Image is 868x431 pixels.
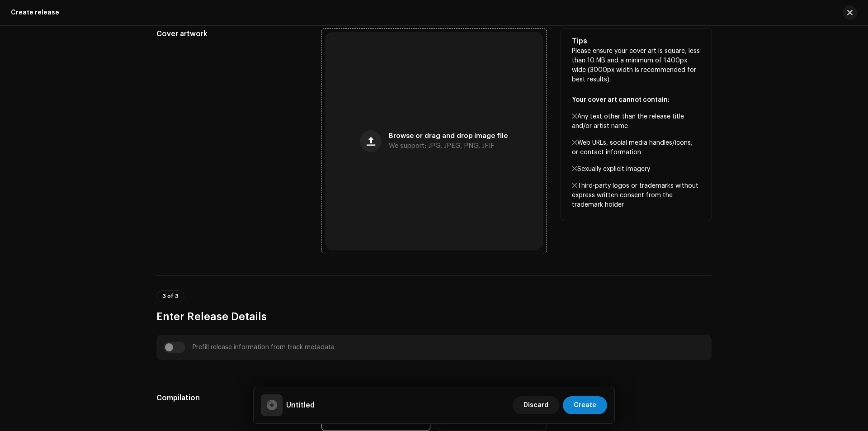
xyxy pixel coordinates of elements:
h5: Cover artwork [156,28,307,39]
p: Any text other than the release title and/or artist name [572,112,701,131]
span: We support: JPG, JPEG, PNG, JFIF [389,143,495,149]
h5: Tips [572,36,701,47]
span: Discard [524,396,548,414]
span: Create [574,396,596,414]
p: Third-party logos or trademarks without express written consent from the trademark holder [572,181,701,210]
button: Discard [513,396,559,414]
button: Create [563,396,607,414]
p: Your cover art cannot contain: [572,95,701,105]
span: Browse or drag and drop image file [389,133,508,139]
p: Please ensure your cover art is square, less than 10 MB and a minimum of 1400px wide (3000px widt... [572,47,701,210]
h3: Enter Release Details [156,309,712,324]
h5: Untitled [286,400,315,411]
span: 3 of 3 [162,294,179,299]
p: Web URLs, social media handles/icons, or contact information [572,138,701,157]
h5: Compilation [156,393,307,403]
p: Sexually explicit imagery [572,165,701,174]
